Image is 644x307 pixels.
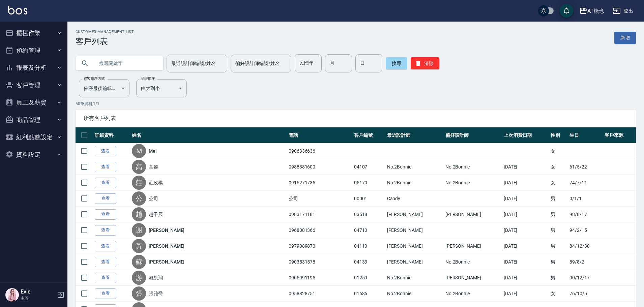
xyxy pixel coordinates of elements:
td: [PERSON_NAME] [444,207,502,222]
td: 男 [549,207,568,222]
button: 資料設定 [3,146,65,163]
a: 查看 [95,162,116,172]
button: 櫃檯作業 [3,24,65,42]
td: 0905991195 [287,270,352,286]
a: 莊政棋 [149,179,163,186]
a: 查看 [95,273,116,283]
th: 詳細資料 [93,127,130,143]
th: 偏好設計師 [444,127,502,143]
a: 趙子辰 [149,211,163,218]
td: No.2Bonnie [444,286,502,302]
td: 0916271735 [287,175,352,191]
td: 0903531578 [287,254,352,270]
div: 謝 [132,223,146,237]
button: AT概念 [577,4,607,18]
img: Logo [8,6,27,14]
td: 01259 [352,270,385,286]
td: 女 [549,286,568,302]
td: [DATE] [502,175,549,191]
button: 報表及分析 [3,59,65,76]
div: 莊 [132,176,146,190]
td: No.2Bonnie [385,175,444,191]
td: No.2Bonnie [385,270,444,286]
td: [PERSON_NAME] [385,238,444,254]
button: 登出 [610,5,636,17]
a: 查看 [95,209,116,220]
td: [PERSON_NAME] [385,222,444,238]
label: 顧客排序方式 [84,76,105,81]
td: 男 [549,191,568,207]
td: [DATE] [502,159,549,175]
td: 90/12/17 [568,270,603,286]
td: [DATE] [502,191,549,207]
a: 查看 [95,241,116,251]
td: 04110 [352,238,385,254]
td: 公司 [287,191,352,207]
td: 01686 [352,286,385,302]
th: 最近設計師 [385,127,444,143]
td: 0983171181 [287,207,352,222]
button: 紅利點數設定 [3,128,65,146]
a: 查看 [95,193,116,204]
p: 50 筆資料, 1 / 1 [76,101,636,107]
img: Person [5,288,19,302]
td: 84/12/30 [568,238,603,254]
th: 性別 [549,127,568,143]
span: 所有客戶列表 [84,115,628,122]
td: No.2Bonnie [385,159,444,175]
p: 主管 [21,295,55,301]
td: [DATE] [502,207,549,222]
td: 89/8/2 [568,254,603,270]
td: 女 [549,175,568,191]
a: [PERSON_NAME] [149,258,184,265]
a: 張雅喬 [149,290,163,297]
a: 查看 [95,257,116,267]
td: 94/2/15 [568,222,603,238]
div: 游 [132,271,146,285]
a: 查看 [95,178,116,188]
label: 呈現順序 [141,76,155,81]
button: 清除 [411,57,439,69]
td: No.2Bonnie [444,175,502,191]
h3: 客戶列表 [76,37,134,46]
td: 05170 [352,175,385,191]
td: [DATE] [502,286,549,302]
div: 趙 [132,207,146,221]
div: 蘇 [132,255,146,269]
th: 上次消費日期 [502,127,549,143]
a: [PERSON_NAME] [149,227,184,234]
div: AT概念 [587,7,605,15]
td: [PERSON_NAME] [444,238,502,254]
div: M [132,144,146,158]
button: 預約管理 [3,42,65,59]
div: 高 [132,160,146,174]
td: 04107 [352,159,385,175]
td: 男 [549,270,568,286]
td: 0/1/1 [568,191,603,207]
div: 依序最後編輯時間 [79,79,129,97]
td: No.2Bonnie [385,286,444,302]
td: 04710 [352,222,385,238]
a: 高黎 [149,163,158,170]
td: [DATE] [502,222,549,238]
td: Candy [385,191,444,207]
a: 查看 [95,288,116,299]
div: 公 [132,191,146,206]
input: 搜尋關鍵字 [94,54,158,72]
td: 74/7/11 [568,175,603,191]
td: 0979089870 [287,238,352,254]
td: [DATE] [502,270,549,286]
td: 98/8/17 [568,207,603,222]
td: 0906336636 [287,143,352,159]
h2: Customer Management List [76,30,134,34]
a: 公司 [149,195,158,202]
div: 張 [132,286,146,301]
td: 男 [549,222,568,238]
a: [PERSON_NAME] [149,243,184,249]
button: 員工及薪資 [3,94,65,111]
td: 0958828751 [287,286,352,302]
button: save [560,4,573,18]
div: 由大到小 [136,79,187,97]
button: 客戶管理 [3,76,65,94]
th: 客戶編號 [352,127,385,143]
